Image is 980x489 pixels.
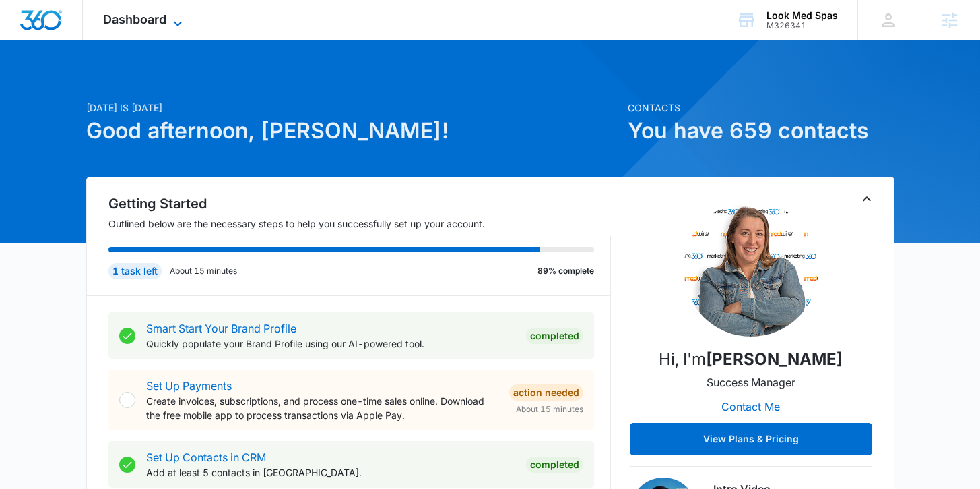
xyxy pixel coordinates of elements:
[108,263,162,279] div: 1 task left
[628,100,894,115] p: Contacts
[509,384,583,401] div: Action Needed
[86,100,620,115] p: [DATE] is [DATE]
[766,21,838,30] div: account id
[86,115,620,147] h1: Good afternoon, [PERSON_NAME]!
[146,337,515,351] p: Quickly populate your Brand Profile using our AI-powered tool.
[526,328,583,344] div: Completed
[146,465,515,480] p: Add at least 5 contacts in [GEOGRAPHIC_DATA].
[103,12,166,26] span: Dashboard
[684,202,818,337] img: Sam Coduto
[766,10,838,21] div: account name
[146,451,266,464] a: Set Up Contacts in CRM
[537,265,594,277] p: 89% complete
[708,391,793,423] button: Contact Me
[659,347,843,372] p: Hi, I'm
[706,349,843,369] strong: [PERSON_NAME]
[108,194,611,214] h2: Getting Started
[859,191,875,207] button: Toggle Collapse
[170,265,237,277] p: About 15 minutes
[146,394,498,422] p: Create invoices, subscriptions, and process one-time sales online. Download the free mobile app t...
[707,374,795,391] p: Success Manager
[630,423,872,455] button: View Plans & Pricing
[526,457,583,473] div: Completed
[108,217,611,231] p: Outlined below are the necessary steps to help you successfully set up your account.
[628,115,894,147] h1: You have 659 contacts
[516,403,583,415] span: About 15 minutes
[146,322,296,335] a: Smart Start Your Brand Profile
[146,379,232,393] a: Set Up Payments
